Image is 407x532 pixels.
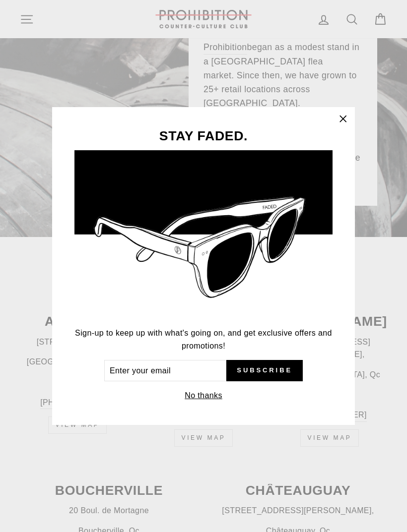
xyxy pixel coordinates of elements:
[237,366,292,375] span: Subscribe
[104,360,226,382] input: Enter your email
[226,360,303,382] button: Subscribe
[74,327,333,352] p: Sign-up to keep up with what's going on, and get exclusive offers and promotions!
[182,389,225,403] button: No thanks
[74,129,333,143] h3: STAY FADED.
